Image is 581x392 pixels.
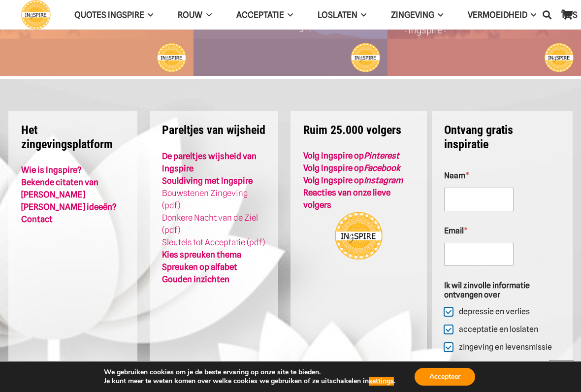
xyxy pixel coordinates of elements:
[537,2,557,27] a: Zoeken
[144,2,153,27] span: QUOTES INGSPIRE Menu
[21,177,98,199] a: Bekende citaten van [PERSON_NAME]
[165,2,224,28] a: ROUWROUW Menu
[162,151,257,173] a: De pareltjes wijsheid van Ingspire
[74,10,144,20] span: QUOTES INGSPIRE
[284,2,293,27] span: Acceptatie Menu
[364,163,400,173] em: Facebook
[303,151,399,161] a: Volg Ingspire opPinterest
[303,188,390,210] a: Reacties van onze lieve volgers
[453,307,530,317] label: depressie en verlies
[236,10,284,20] span: Acceptatie
[162,262,237,272] a: Spreuken op alfabet
[364,151,399,161] em: Pinterest
[162,176,253,186] a: Souldiving met Ingspire
[453,342,552,353] label: zingeving en levensmissie
[379,2,455,28] a: ZingevingZingeving Menu
[21,165,82,175] a: Wie is Ingspire?
[561,10,578,20] span: TIPS
[305,2,379,28] a: LoslatenLoslaten Menu
[162,188,248,210] a: Bouwstenen Zingeving (pdf)
[549,360,574,385] a: Terug naar top
[162,123,265,137] strong: Pareltjes van wijsheid
[357,2,366,27] span: Loslaten Menu
[21,202,117,212] a: [PERSON_NAME] ideeën?
[303,163,400,173] a: Volg Ingspire opFacebook
[21,123,113,151] strong: Het zingevingsplatform
[415,368,475,386] button: Accepteer
[391,10,434,20] span: Zingeving
[434,2,443,27] span: Zingeving Menu
[162,213,258,235] a: Donkere Nacht van de Ziel (pdf)
[202,2,211,27] span: ROUW Menu
[444,226,560,235] label: Email
[444,281,560,299] legend: Ik wil zinvolle informatie ontvangen over
[21,214,53,224] a: Contact
[369,377,394,386] button: settings
[104,368,395,377] p: We gebruiken cookies om je de beste ervaring op onze site te bieden.
[303,151,399,161] strong: Volg Ingspire op
[162,250,241,260] a: Kies spreuken thema
[162,274,229,284] a: Gouden inzichten
[104,377,395,386] p: Je kunt meer te weten komen over welke cookies we gebruiken of ze uitschakelen in .
[364,175,403,185] em: Instagram
[455,2,549,28] a: VERMOEIDHEIDVERMOEIDHEID Menu
[468,10,527,20] span: VERMOEIDHEID
[527,2,536,27] span: VERMOEIDHEID Menu
[178,10,202,20] span: ROUW
[334,211,383,260] img: Ingspire.nl - het zingevingsplatform!
[444,123,513,151] strong: Ontvang gratis inspiratie
[318,10,357,20] span: Loslaten
[453,325,538,335] label: acceptatie en loslaten
[224,2,305,28] a: AcceptatieAcceptatie Menu
[303,175,403,185] a: Volg Ingspire opInstagram
[62,2,165,28] a: QUOTES INGSPIREQUOTES INGSPIRE Menu
[303,175,403,185] strong: Volg Ingspire op
[444,171,560,180] label: Naam
[162,237,265,247] a: Sleutels tot Acceptatie (pdf)
[303,123,401,137] strong: Ruim 25.000 volgers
